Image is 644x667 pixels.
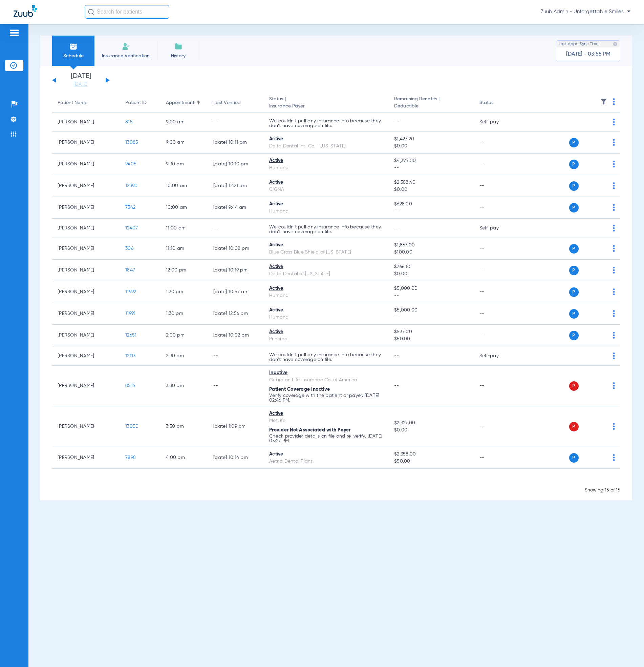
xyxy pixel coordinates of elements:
div: Active [269,451,383,458]
span: 12651 [125,333,136,338]
td: 3:30 PM [160,366,208,406]
td: 11:10 AM [160,238,208,260]
td: 10:00 AM [160,197,208,219]
span: 12113 [125,353,135,358]
td: [DATE] 12:21 AM [208,175,264,197]
div: Delta Dental of [US_STATE] [269,270,383,278]
td: [DATE] 10:11 PM [208,132,264,154]
img: group-dot-blue.svg [613,288,615,295]
td: -- [208,219,264,238]
div: Patient Name [58,99,87,106]
img: last sync help info [613,42,618,46]
div: Active [269,328,383,336]
span: P [569,266,579,275]
img: History [174,42,183,50]
span: 13085 [125,140,138,145]
td: [DATE] 10:10 PM [208,154,264,175]
td: 11:00 AM [160,219,208,238]
span: -- [394,164,469,171]
p: We couldn’t pull any insurance info because they don’t have coverage on file. [269,119,383,128]
td: [DATE] 10:57 AM [208,281,264,303]
div: Appointment [166,99,194,106]
span: Provider Not Associated with Payer [269,428,351,432]
td: [PERSON_NAME] [52,175,120,197]
li: [DATE] [61,73,101,88]
span: $50.00 [394,458,469,465]
span: -- [394,120,399,124]
td: Self-pay [474,346,520,366]
div: Blue Cross Blue Shield of [US_STATE] [269,249,383,256]
td: 9:00 AM [160,132,208,154]
span: Patient Coverage Inactive [269,387,330,392]
span: 1847 [125,268,135,272]
td: -- [474,260,520,281]
span: Showing 15 of 15 [585,488,620,492]
img: group-dot-blue.svg [613,98,615,105]
td: [DATE] 12:56 PM [208,303,264,325]
img: hamburger-icon [9,29,20,37]
span: P [569,331,579,340]
span: P [569,160,579,169]
span: $1,867.00 [394,242,469,249]
td: [PERSON_NAME] [52,154,120,175]
td: -- [474,325,520,346]
img: group-dot-blue.svg [613,245,615,252]
div: Active [269,307,383,314]
span: -- [394,292,469,299]
td: [PERSON_NAME] [52,325,120,346]
td: Self-pay [474,219,520,238]
img: group-dot-blue.svg [613,182,615,189]
span: P [569,287,579,297]
span: P [569,244,579,254]
span: 8515 [125,383,135,388]
div: Guardian Life Insurance Co. of America [269,377,383,384]
a: [DATE] [61,81,101,88]
td: 2:30 PM [160,346,208,366]
td: -- [474,366,520,406]
td: -- [208,346,264,366]
td: [PERSON_NAME] [52,406,120,447]
span: P [569,181,579,191]
img: group-dot-blue.svg [613,310,615,317]
td: 9:30 AM [160,154,208,175]
td: -- [474,154,520,175]
span: Insurance Verification [100,53,152,59]
img: group-dot-blue.svg [613,423,615,430]
div: Patient ID [125,99,147,106]
input: Search for patients [85,5,169,19]
td: [DATE] 10:02 PM [208,325,264,346]
img: group-dot-blue.svg [613,454,615,461]
div: Active [269,136,383,143]
div: Active [269,242,383,249]
div: Active [269,157,383,164]
span: $537.00 [394,328,469,336]
span: Zuub Admin - Unforgettable Smiles [541,8,630,15]
td: -- [474,238,520,260]
span: $628.00 [394,201,469,208]
span: Deductible [394,103,469,110]
td: [PERSON_NAME] [52,366,120,406]
td: [PERSON_NAME] [52,260,120,281]
img: group-dot-blue.svg [613,332,615,339]
span: P [569,422,579,431]
td: [PERSON_NAME] [52,303,120,325]
p: We couldn’t pull any insurance info because they don’t have coverage on file. [269,352,383,362]
span: -- [394,353,399,358]
img: group-dot-blue.svg [613,382,615,389]
p: Check provider details on file and re-verify. [DATE] 03:27 PM. [269,434,383,443]
td: [DATE] 10:14 PM [208,447,264,469]
span: $5,000.00 [394,307,469,314]
div: CIGNA [269,186,383,193]
p: We couldn’t pull any insurance info because they don’t have coverage on file. [269,225,383,234]
span: $5,000.00 [394,285,469,292]
span: History [162,53,194,59]
span: 11992 [125,289,136,294]
span: -- [394,383,399,388]
td: -- [474,197,520,219]
td: [PERSON_NAME] [52,113,120,132]
td: [DATE] 10:08 PM [208,238,264,260]
td: Self-pay [474,113,520,132]
span: 306 [125,246,133,251]
span: [DATE] - 03:55 PM [566,51,610,58]
span: Insurance Payer [269,103,383,110]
